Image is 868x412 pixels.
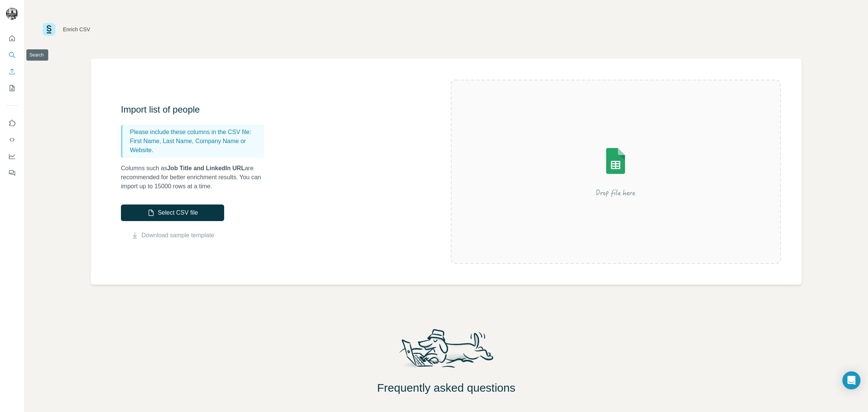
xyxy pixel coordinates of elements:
[548,127,683,217] img: Surfe Illustration - Drop file here or select below
[6,81,18,95] button: My lists
[6,65,18,78] button: Enrich CSV
[392,327,501,375] img: Surfe Mascot Illustration
[121,104,272,116] h3: Import list of people
[6,116,18,130] button: Use Surfe on LinkedIn
[167,165,245,171] span: Job Title and LinkedIn URL
[6,48,18,62] button: Search
[130,137,261,155] p: First Name, Last Name, Company Name or Website.
[121,164,272,191] p: Columns such as are recommended for better enrichment results. You can import up to 15000 rows at...
[121,204,224,221] button: Select CSV file
[121,231,224,240] button: Download sample template
[63,26,90,33] div: Enrich CSV
[6,32,18,45] button: Quick start
[142,231,214,240] a: Download sample template
[6,150,18,163] button: Dashboard
[6,8,18,20] img: Avatar
[6,166,18,180] button: Feedback
[24,381,868,395] h2: Frequently asked questions
[43,23,55,36] img: Surfe Logo
[6,133,18,146] button: Use Surfe API
[130,128,261,137] p: Please include these columns in the CSV file:
[842,371,860,389] div: Open Intercom Messenger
